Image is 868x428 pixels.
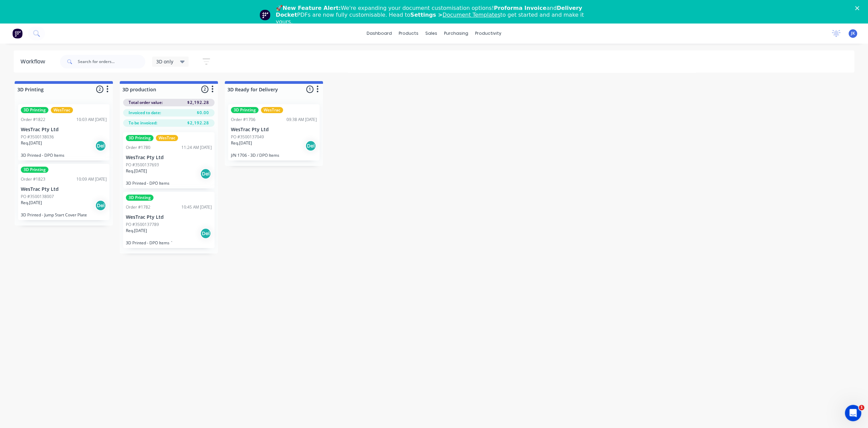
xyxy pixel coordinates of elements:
b: New Feature Alert: [283,5,341,11]
span: Total order value: [129,100,163,106]
div: 3D Printing [21,107,48,113]
span: Invoiced to date: [129,110,161,116]
span: 3D only [156,58,173,65]
div: 10:09 AM [DATE] [76,176,107,182]
div: sales [422,28,441,39]
input: Search for orders... [78,55,145,68]
div: WesTrac [156,135,178,141]
img: Factory [12,28,23,39]
p: PO #3500137789 [126,221,159,228]
div: 🚀 We're expanding your document customisation options! and PDFs are now fully customisable. Head ... [276,5,598,25]
p: WesTrac Pty Ltd [231,127,317,133]
div: Order #1706 [231,117,255,123]
p: WesTrac Pty Ltd [126,214,212,220]
div: 3D PrintingOrder #182310:09 AM [DATE]WesTrac Pty LtdPO #3500138007Req.[DATE]Del3D Printed - Jump ... [18,164,109,220]
span: To be invoiced: [129,120,157,126]
p: WesTrac Pty Ltd [21,127,107,133]
a: dashboard [363,28,395,39]
p: PO #3500137693 [126,162,159,168]
div: products [395,28,422,39]
p: 3D Printed - DPO Items [21,153,107,158]
div: Del [95,200,106,211]
p: J/N 1706 - 3D / DPO Items [231,153,317,158]
b: Delivery Docket [276,5,582,18]
div: WesTrac [261,107,283,113]
div: 3D Printing [126,195,153,201]
div: 10:45 AM [DATE] [181,204,212,210]
div: 3D Printing [231,107,259,113]
div: Del [305,140,316,151]
p: Req. [DATE] [126,168,147,174]
div: purchasing [441,28,472,39]
div: Order #1782 [126,204,150,210]
div: 10:03 AM [DATE] [76,117,107,123]
div: productivity [472,28,505,39]
a: Document Templates [442,12,500,18]
span: $2,192.28 [187,100,209,106]
div: Del [200,228,211,239]
div: Order #1822 [21,117,45,123]
p: PO #3500137049 [231,134,264,140]
div: 3D Printing [126,135,153,141]
p: WesTrac Pty Ltd [21,186,107,192]
p: Req. [DATE] [126,228,147,234]
div: 11:24 AM [DATE] [181,144,212,151]
p: Req. [DATE] [21,200,42,206]
b: Settings > [410,12,500,18]
p: PO #3500138007 [21,194,54,200]
div: 3D PrintingOrder #178210:45 AM [DATE]WesTrac Pty LtdPO #3500137789Req.[DATE]Del3D Printed - DPO I... [123,192,215,248]
div: Order #1823 [21,176,45,182]
div: 09:38 AM [DATE] [286,117,317,123]
p: 3D Printed - Jump Start Cover Plate [21,212,107,217]
span: $0.00 [197,110,209,116]
img: Profile image for Team [260,10,270,20]
p: 3D Printed - DPO Items [126,181,212,186]
div: 3D PrintingWesTracOrder #178011:24 AM [DATE]WesTrac Pty LtdPO #3500137693Req.[DATE]Del3D Printed ... [123,132,215,188]
div: 3D Printing [21,167,48,173]
p: Req. [DATE] [21,140,42,146]
div: Del [95,140,106,151]
p: 3D Printed - DPO Items ` [126,240,212,245]
div: Close [855,6,862,10]
span: JK [851,30,855,36]
div: Order #1780 [126,144,150,151]
div: 3D PrintingWesTracOrder #182210:03 AM [DATE]WesTrac Pty LtdPO #3500138036Req.[DATE]Del3D Printed ... [18,104,109,160]
p: Req. [DATE] [231,140,252,146]
p: WesTrac Pty Ltd [126,155,212,160]
span: $2,192.28 [187,120,209,126]
b: Proforma Invoice [494,5,546,11]
div: Workflow [20,58,48,66]
div: WesTrac [51,107,73,113]
iframe: Intercom live chat [845,405,861,421]
div: 3D PrintingWesTracOrder #170609:38 AM [DATE]WesTrac Pty LtdPO #3500137049Req.[DATE]DelJ/N 1706 - ... [228,104,320,160]
span: 1 [859,405,864,410]
p: PO #3500138036 [21,134,54,140]
div: Del [200,168,211,179]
